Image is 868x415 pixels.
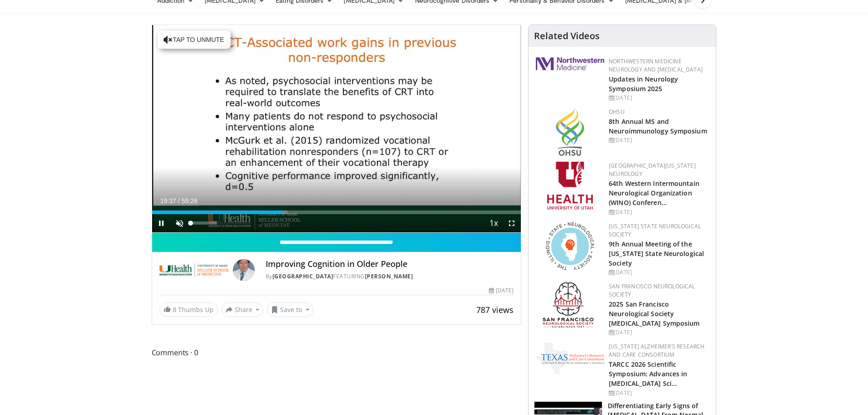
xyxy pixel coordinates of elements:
a: 2025 San Francisco Neurological Society [MEDICAL_DATA] Symposium [609,300,699,328]
video-js: Video Player [152,25,521,233]
a: 9th Annual Meeting of the [US_STATE] State Neurological Society [609,240,704,267]
a: [US_STATE] State Neurological Society [609,222,701,238]
div: [DATE] [609,268,709,277]
a: Updates in Neurology Symposium 2025 [609,75,678,93]
div: [DATE] [609,136,709,144]
span: Comments 0 [152,347,522,359]
div: [DATE] [609,389,709,397]
a: San Francisco Neurological Society [609,282,695,298]
div: [DATE] [489,287,514,295]
div: Progress Bar [152,210,521,214]
button: Playback Rate [484,214,503,232]
span: 55:26 [181,197,197,205]
div: Volume Level [191,221,217,225]
span: / [178,197,180,205]
img: 2a462fb6-9365-492a-ac79-3166a6f924d8.png.150x105_q85_autocrop_double_scale_upscale_version-0.2.jpg [536,57,604,70]
img: ad8adf1f-d405-434e-aebe-ebf7635c9b5d.png.150x105_q85_autocrop_double_scale_upscale_version-0.2.png [543,282,597,330]
div: By FEATURING [266,272,514,281]
img: da959c7f-65a6-4fcf-a939-c8c702e0a770.png.150x105_q85_autocrop_double_scale_upscale_version-0.2.png [556,108,584,156]
a: 8th Annual MS and Neuroimmunology Symposium [609,117,707,135]
button: Unmute [170,214,189,232]
div: [DATE] [609,208,709,216]
a: [GEOGRAPHIC_DATA] [272,272,334,280]
img: Avatar [233,259,255,281]
img: c78a2266-bcdd-4805-b1c2-ade407285ecb.png.150x105_q85_autocrop_double_scale_upscale_version-0.2.png [536,343,604,374]
a: 8 Thumbs Up [159,302,218,317]
img: 71a8b48c-8850-4916-bbdd-e2f3ccf11ef9.png.150x105_q85_autocrop_double_scale_upscale_version-0.2.png [546,222,594,270]
span: 19:37 [160,197,176,205]
img: f6362829-b0a3-407d-a044-59546adfd345.png.150x105_q85_autocrop_double_scale_upscale_version-0.2.png [547,162,593,210]
button: Pause [152,214,170,232]
a: Northwestern Medicine Neurology and [MEDICAL_DATA] [609,57,703,73]
button: Save to [267,302,313,317]
div: [DATE] [609,328,709,337]
a: [US_STATE] Alzheimer’s Research and Care Consortium [609,343,704,359]
div: [DATE] [609,94,709,102]
a: [PERSON_NAME] [365,272,413,280]
button: Tap to unmute [158,31,231,49]
img: University of Miami [159,259,229,281]
button: Share [221,302,264,317]
h4: Improving Cognition in Older People [266,259,514,269]
span: 8 [173,305,176,314]
a: [GEOGRAPHIC_DATA][US_STATE] Neurology [609,162,696,178]
a: OHSU [609,108,625,116]
span: 787 views [476,304,514,315]
h4: Related Videos [534,31,600,41]
a: 64th Western Intermountain Neurological Organization (WINO) Conferen… [609,179,699,207]
button: Fullscreen [503,214,521,232]
a: TARCC 2026 Scientific Symposium: Advances in [MEDICAL_DATA] Sci… [609,360,687,388]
